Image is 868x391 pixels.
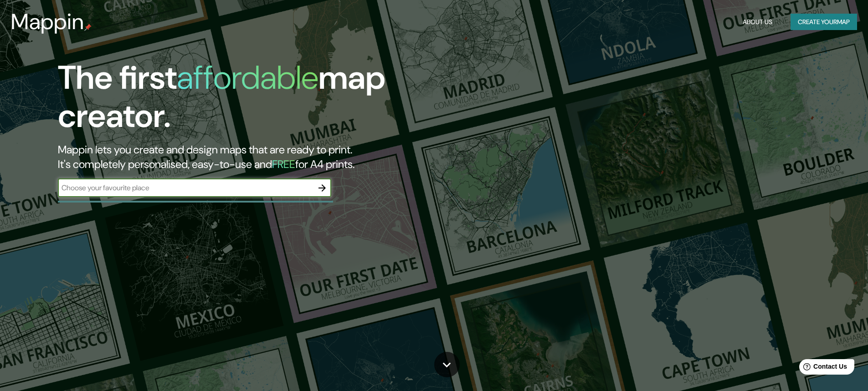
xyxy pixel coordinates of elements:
h2: Mappin lets you create and design maps that are ready to print. It's completely personalised, eas... [58,142,492,172]
h5: FREE [272,157,295,171]
h3: Mappin [11,9,84,35]
h1: The first map creator. [58,59,492,142]
iframe: Help widget launcher [787,355,858,381]
button: About Us [739,14,776,30]
h1: affordable [177,56,318,99]
img: mappin-pin [84,24,92,31]
input: Choose your favourite place [58,183,313,193]
button: Create yourmap [791,14,857,30]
